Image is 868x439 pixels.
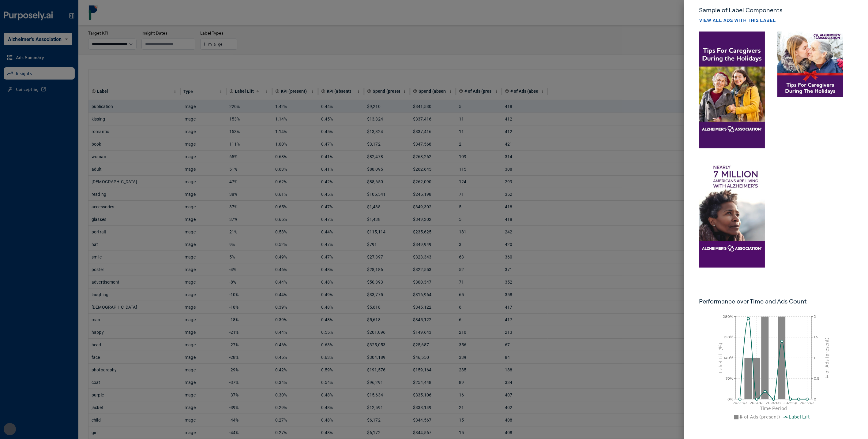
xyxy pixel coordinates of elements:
[789,414,810,420] span: Label Lift
[814,377,819,381] tspan: 0.5
[723,315,733,319] tspan: 280%
[733,401,747,405] tspan: 2023-Q3
[699,17,776,24] button: View all ads with this label
[814,397,816,402] tspan: 0
[814,335,818,340] tspan: 1.5
[814,356,815,360] tspan: 1
[718,343,723,373] tspan: Label Lift (%)
[699,32,765,148] img: img730197f27d068a7ec67dc239386d6f16
[800,401,814,405] tspan: 2025-Q3
[760,405,787,411] tspan: Time Period
[824,338,830,378] tspan: # of Ads (present)
[777,32,843,97] img: img59401cd504c39783d23a0b351ab5be56
[727,397,733,402] tspan: 0%
[726,377,733,381] tspan: 70%
[699,297,853,306] h6: Performance over Time and Ads Count
[740,414,780,420] span: # of Ads (present)
[724,335,733,340] tspan: 210%
[699,6,853,14] h5: Sample of Label Components
[699,151,765,268] img: imgd0d11712a54e392384788d1486ee0649
[724,356,733,360] tspan: 140%
[783,401,797,405] tspan: 2025-Q1
[814,315,816,319] tspan: 2
[766,401,781,405] tspan: 2024-Q3
[750,401,764,405] tspan: 2024-Q1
